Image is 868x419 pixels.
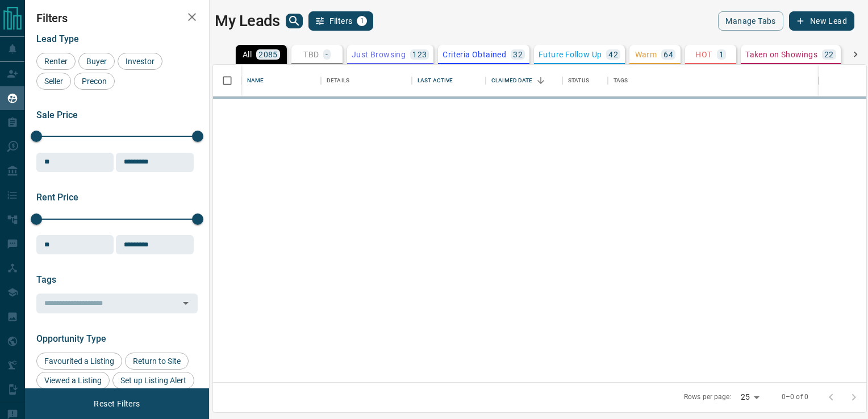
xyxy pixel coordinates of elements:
button: Sort [533,73,549,89]
span: Sale Price [36,110,78,120]
div: Details [321,65,412,97]
p: Rows per page: [684,392,732,402]
span: Set up Listing Alert [116,376,190,385]
p: 42 [608,51,618,58]
span: Tags [36,274,56,285]
div: Viewed a Listing [36,372,110,389]
div: Buyer [78,53,115,70]
p: 1 [719,51,724,58]
p: 2085 [258,51,278,58]
span: Favourited a Listing [40,357,118,366]
span: Rent Price [36,192,78,203]
p: Just Browsing [352,51,406,58]
p: - [325,51,328,58]
div: Status [562,65,608,97]
div: Tags [608,65,819,97]
span: Investor [122,57,158,66]
p: 32 [513,51,523,58]
span: Viewed a Listing [40,376,106,385]
span: Opportunity Type [36,333,106,344]
span: Precon [78,77,111,86]
span: 1 [358,17,366,25]
span: Renter [40,57,72,66]
h2: Filters [36,11,198,25]
div: Details [327,65,349,97]
div: Return to Site [125,353,189,370]
span: Lead Type [36,33,79,44]
div: Name [241,65,321,97]
p: Criteria Obtained [443,51,506,58]
button: Filters1 [308,11,374,31]
p: Taken on Showings [745,51,817,58]
div: Tags [614,65,628,97]
div: Set up Listing Alert [112,372,194,389]
div: Seller [36,73,71,90]
div: 25 [736,389,763,405]
div: Precon [74,73,115,90]
span: Seller [40,77,67,86]
button: search button [286,14,303,28]
p: 123 [412,51,427,58]
p: All [243,51,252,58]
h1: My Leads [215,12,280,30]
span: Buyer [82,57,111,66]
p: 22 [824,51,834,58]
p: Warm [635,51,657,58]
div: Favourited a Listing [36,353,122,370]
p: TBD [303,51,319,58]
div: Investor [118,53,162,70]
button: New Lead [789,11,854,31]
p: 0–0 of 0 [782,392,808,402]
p: HOT [695,51,712,58]
button: Manage Tabs [718,11,783,31]
div: Renter [36,53,76,70]
div: Claimed Date [486,65,562,97]
p: 64 [663,51,673,58]
div: Status [568,65,589,97]
div: Last Active [418,65,453,97]
p: Future Follow Up [539,51,602,58]
button: Reset Filters [86,394,147,413]
div: Name [247,65,264,97]
div: Claimed Date [491,65,533,97]
button: Open [178,295,194,311]
span: Return to Site [129,357,185,366]
div: Last Active [412,65,486,97]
